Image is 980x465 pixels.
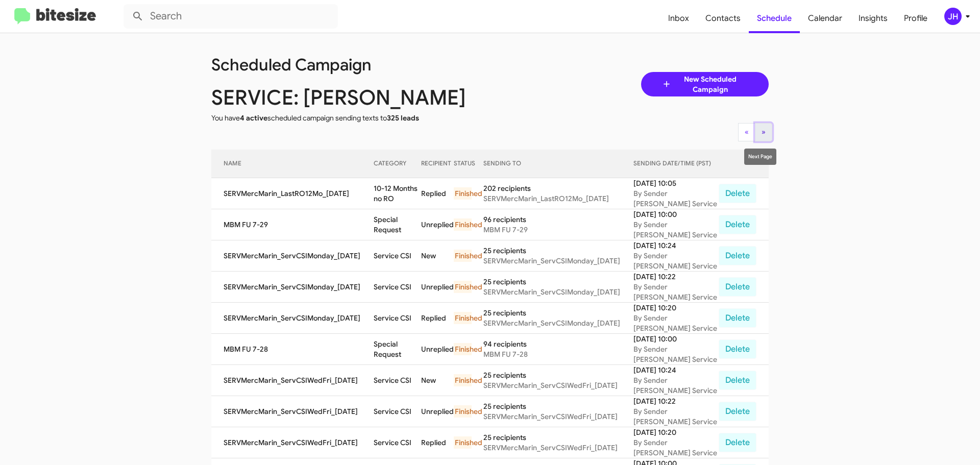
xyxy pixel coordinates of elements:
[633,188,719,209] div: By Sender [PERSON_NAME] Service
[211,150,374,178] th: NAME
[483,183,633,193] div: 202 recipients
[641,72,769,96] a: New Scheduled Campaign
[483,150,633,178] th: SENDING TO
[633,334,719,344] div: [DATE] 10:00
[483,349,633,359] div: MBM FU 7-28
[374,178,421,209] td: 10-12 Months no RO
[421,303,454,334] td: Replied
[633,437,719,458] div: By Sender [PERSON_NAME] Service
[421,178,454,209] td: Replied
[719,402,756,421] button: Delete
[454,312,472,324] div: Finished
[204,60,498,70] div: Scheduled Campaign
[483,411,633,422] div: SERVMercMarin_ServCSIWedFri_[DATE]
[421,209,454,240] td: Unreplied
[374,334,421,365] td: Special Request
[739,123,772,141] nav: Page navigation example
[800,4,850,33] a: Calendar
[633,240,719,251] div: [DATE] 10:24
[633,303,719,313] div: [DATE] 10:20
[936,8,969,25] button: JH
[421,396,454,427] td: Unreplied
[483,214,633,225] div: 96 recipients
[374,427,421,458] td: Service CSI
[387,113,419,123] span: 325 leads
[633,150,719,178] th: SENDING DATE/TIME (PST)
[762,127,766,136] span: »
[454,374,472,386] div: Finished
[483,308,633,318] div: 25 recipients
[633,406,719,427] div: By Sender [PERSON_NAME] Service
[633,313,719,333] div: By Sender [PERSON_NAME] Service
[719,215,756,234] button: Delete
[374,209,421,240] td: Special Request
[745,127,749,136] span: «
[944,8,962,25] div: JH
[454,436,472,449] div: Finished
[211,303,374,334] td: SERVMercMarin_ServCSIMonday_[DATE]
[483,380,633,390] div: SERVMercMarin_ServCSIWedFri_[DATE]
[483,225,633,235] div: MBM FU 7-29
[633,178,719,188] div: [DATE] 10:05
[483,370,633,380] div: 25 recipients
[454,250,472,262] div: Finished
[749,4,800,33] a: Schedule
[374,303,421,334] td: Service CSI
[633,209,719,219] div: [DATE] 10:00
[633,396,719,406] div: [DATE] 10:22
[483,193,633,204] div: SERVMercMarin_LastRO12Mo_[DATE]
[660,4,697,33] a: Inbox
[672,74,748,94] span: New Scheduled Campaign
[744,149,776,165] div: Next Page
[483,277,633,287] div: 25 recipients
[719,339,756,359] button: Delete
[211,178,374,209] td: SERVMercMarin_LastRO12Mo_[DATE]
[719,277,756,297] button: Delete
[483,318,633,328] div: SERVMercMarin_ServCSIMonday_[DATE]
[240,113,267,123] span: 4 active
[211,396,374,427] td: SERVMercMarin_ServCSIWedFri_[DATE]
[719,246,756,265] button: Delete
[850,4,896,33] a: Insights
[483,256,633,266] div: SERVMercMarin_ServCSIMonday_[DATE]
[454,150,483,178] th: STATUS
[211,272,374,303] td: SERVMercMarin_ServCSIMonday_[DATE]
[454,281,472,293] div: Finished
[719,308,756,328] button: Delete
[738,123,755,141] button: Previous
[633,219,719,240] div: By Sender [PERSON_NAME] Service
[211,334,374,365] td: MBM FU 7-28
[374,272,421,303] td: Service CSI
[211,365,374,396] td: SERVMercMarin_ServCSIWedFri_[DATE]
[633,251,719,271] div: By Sender [PERSON_NAME] Service
[374,365,421,396] td: Service CSI
[421,150,454,178] th: RECIPIENT
[719,184,756,203] button: Delete
[633,365,719,375] div: [DATE] 10:24
[454,343,472,355] div: Finished
[374,396,421,427] td: Service CSI
[374,240,421,272] td: Service CSI
[211,209,374,240] td: MBM FU 7-29
[633,272,719,282] div: [DATE] 10:22
[483,246,633,256] div: 25 recipients
[633,427,719,437] div: [DATE] 10:20
[421,427,454,458] td: Replied
[896,4,936,33] span: Profile
[483,287,633,297] div: SERVMercMarin_ServCSIMonday_[DATE]
[454,218,472,231] div: Finished
[204,113,498,123] div: You have scheduled campaign sending texts to
[719,371,756,390] button: Delete
[633,282,719,302] div: By Sender [PERSON_NAME] Service
[454,187,472,200] div: Finished
[421,365,454,396] td: New
[421,272,454,303] td: Unreplied
[421,334,454,365] td: Unreplied
[211,427,374,458] td: SERVMercMarin_ServCSIWedFri_[DATE]
[204,92,498,103] div: SERVICE: [PERSON_NAME]
[421,240,454,272] td: New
